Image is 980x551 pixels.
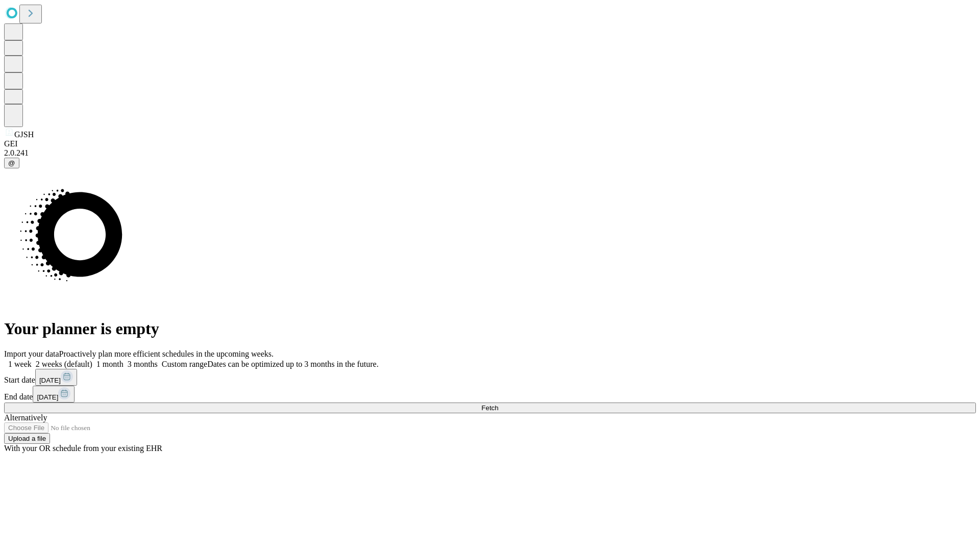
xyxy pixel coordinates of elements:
button: @ [4,158,19,168]
button: Fetch [4,403,976,413]
div: Start date [4,369,976,386]
span: Custom range [162,360,207,368]
div: 2.0.241 [4,148,976,158]
span: Import your data [4,349,59,358]
h1: Your planner is empty [4,319,976,338]
span: Alternatively [4,413,47,422]
span: [DATE] [37,393,58,401]
button: [DATE] [33,386,75,403]
span: 3 months [128,360,158,368]
div: GEI [4,139,976,148]
span: 2 weeks (default) [36,360,92,368]
span: [DATE] [39,377,61,384]
span: GJSH [14,130,34,139]
span: 1 month [96,360,124,368]
span: @ [8,159,15,167]
span: With your OR schedule from your existing EHR [4,444,162,453]
span: Proactively plan more efficient schedules in the upcoming weeks. [59,349,274,358]
button: [DATE] [35,369,77,386]
div: End date [4,386,976,403]
span: Fetch [481,404,498,412]
button: Upload a file [4,433,50,444]
span: 1 week [8,360,32,368]
span: Dates can be optimized up to 3 months in the future. [207,360,378,368]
